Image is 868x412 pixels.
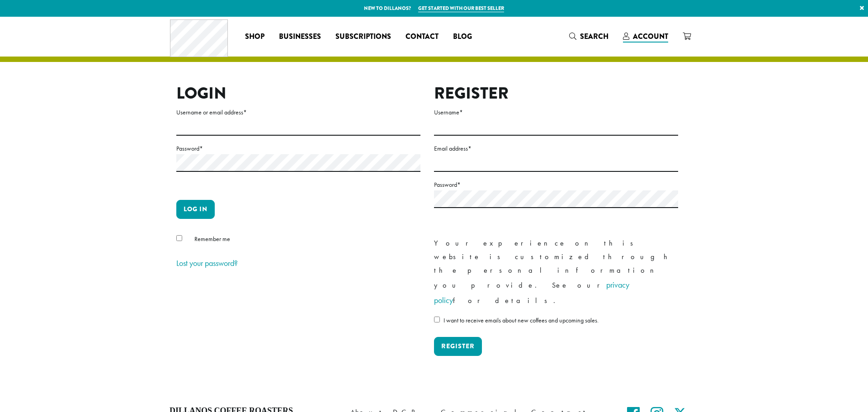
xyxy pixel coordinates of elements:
[279,31,321,43] span: Businesses
[176,143,420,154] label: Password
[176,200,215,219] button: Log in
[335,31,391,43] span: Subscriptions
[562,29,616,44] a: Search
[453,31,472,43] span: Blog
[245,31,264,43] span: Shop
[434,179,678,190] label: Password
[176,258,238,268] a: Lost your password?
[443,316,599,324] span: I want to receive emails about new coffees and upcoming sales.
[633,31,668,42] span: Account
[194,235,230,243] span: Remember me
[434,337,482,356] button: Register
[176,107,420,118] label: Username or email address
[406,31,439,43] span: Contact
[434,107,678,118] label: Username
[434,84,678,103] h2: Register
[434,279,629,305] a: privacy policy
[580,31,609,42] span: Search
[418,5,504,12] a: Get started with our best seller
[434,237,678,308] p: Your experience on this website is customized through the personal information you provide. See o...
[238,29,272,44] a: Shop
[434,317,440,322] input: I want to receive emails about new coffees and upcoming sales.
[176,84,420,103] h2: Login
[434,143,678,154] label: Email address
